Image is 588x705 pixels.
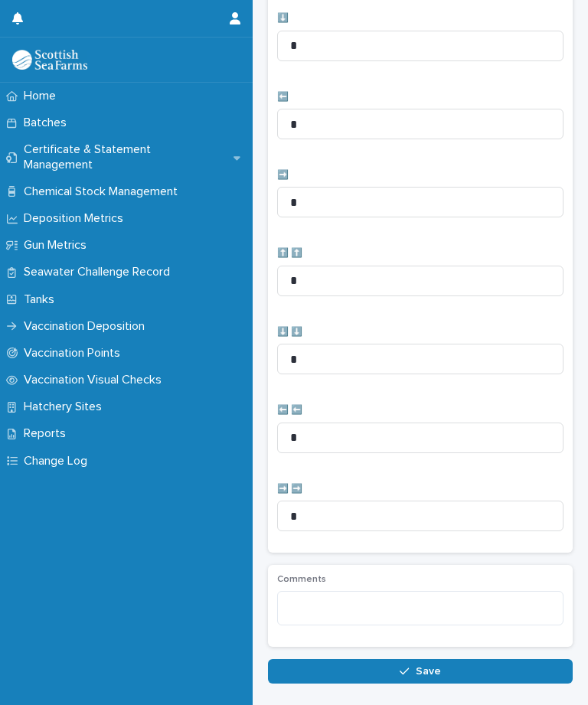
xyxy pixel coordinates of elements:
p: Tanks [18,292,67,307]
span: ⬇️ [277,14,289,23]
span: ⬆️ ⬆️ [277,249,302,258]
p: Hatchery Sites [18,400,114,414]
p: Vaccination Visual Checks [18,373,174,387]
span: ➡️ [277,171,289,180]
p: Gun Metrics [18,238,99,253]
span: Save [416,666,441,677]
span: ⬇️ ⬇️ [277,328,302,337]
span: ⬅️ ⬅️ [277,406,302,415]
p: Certificate & Statement Management [18,142,234,171]
p: Reports [18,426,78,441]
button: Save [268,659,573,684]
span: ⬅️ [277,93,289,102]
p: Change Log [18,454,100,468]
p: Chemical Stock Management [18,184,190,199]
p: Vaccination Deposition [18,319,157,334]
p: Batches [18,116,79,130]
span: ➡️ ➡️ [277,485,302,494]
p: Deposition Metrics [18,211,136,226]
p: Seawater Challenge Record [18,265,182,279]
img: uOABhIYSsOPhGJQdTwEw [12,50,87,70]
p: Vaccination Points [18,346,132,361]
span: Comments [277,575,326,584]
p: Home [18,89,68,103]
